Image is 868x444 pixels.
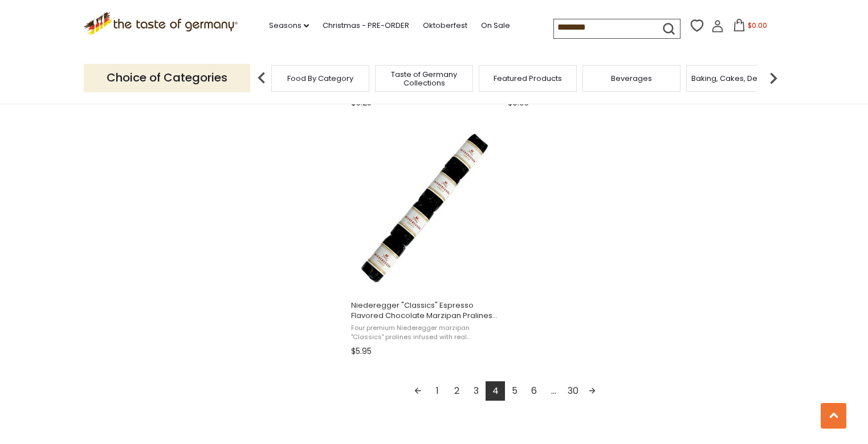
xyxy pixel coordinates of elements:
img: Niederegger "Classics" Espresso Flavored Chocolate Marzipan Pralines, 4 pc. 1.8 oz [349,131,500,282]
span: ... [544,381,563,401]
img: previous arrow [250,67,273,89]
a: 1 [427,381,447,401]
a: Next page [582,381,602,401]
img: next arrow [762,67,785,89]
a: Christmas - PRE-ORDER [323,19,409,32]
div: Pagination [351,381,659,404]
a: Previous page [408,381,427,401]
span: $5.95 [351,345,372,357]
a: Taste of Germany Collections [378,70,470,87]
a: 2 [447,381,466,401]
a: 4 [486,381,505,401]
a: Featured Products [494,74,562,83]
a: Niederegger [349,121,500,360]
a: Baking, Cakes, Desserts [691,74,780,83]
span: Niederegger "Classics" Espresso Flavored Chocolate Marzipan Pralines, 4 pc. 1.8 oz [351,300,499,321]
p: Choice of Categories [84,64,250,92]
a: Seasons [269,19,309,32]
a: On Sale [481,19,510,32]
span: Four premium Niederegger marzipan "Classics" pralines infused with real espresso and enrobed in d... [351,324,499,341]
a: 30 [563,381,582,401]
a: Oktoberfest [423,19,467,32]
a: 5 [505,381,524,401]
button: $0.00 [726,19,775,36]
a: Beverages [611,74,652,83]
a: Food By Category [287,74,353,83]
a: 3 [466,381,486,401]
a: 6 [524,381,544,401]
span: $0.00 [748,21,767,30]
